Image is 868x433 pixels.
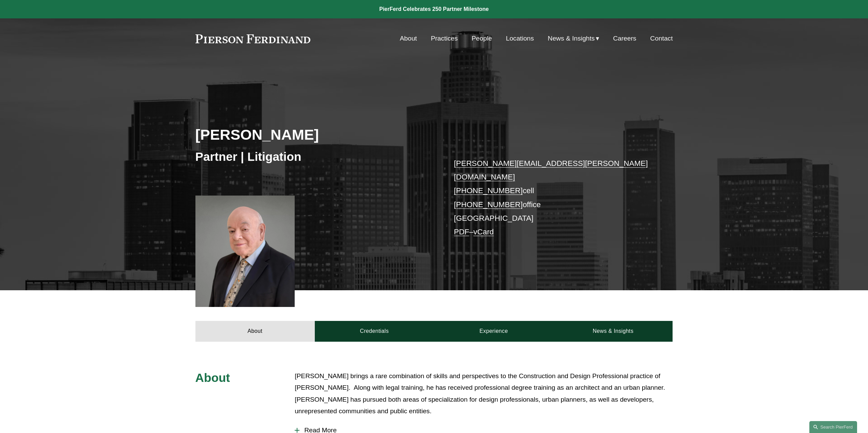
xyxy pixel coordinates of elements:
[195,149,434,164] h3: Partner | Litigation
[473,228,494,236] a: vCard
[613,32,636,45] a: Careers
[434,321,554,341] a: Experience
[195,371,230,384] span: About
[431,32,458,45] a: Practices
[454,157,653,239] p: cell office [GEOGRAPHIC_DATA] –
[400,32,417,45] a: About
[454,159,648,181] a: [PERSON_NAME][EMAIL_ADDRESS][PERSON_NAME][DOMAIN_NAME]
[472,32,492,45] a: People
[809,421,857,433] a: Search this site
[553,321,673,341] a: News & Insights
[295,370,673,417] p: [PERSON_NAME] brings a rare combination of skills and perspectives to the Construction and Design...
[548,32,599,45] a: folder dropdown
[454,186,523,195] a: [PHONE_NUMBER]
[195,126,434,143] h2: [PERSON_NAME]
[506,32,534,45] a: Locations
[548,33,595,45] span: News & Insights
[315,321,434,341] a: Credentials
[195,321,315,341] a: About
[650,32,673,45] a: Contact
[454,200,523,209] a: [PHONE_NUMBER]
[454,228,469,236] a: PDF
